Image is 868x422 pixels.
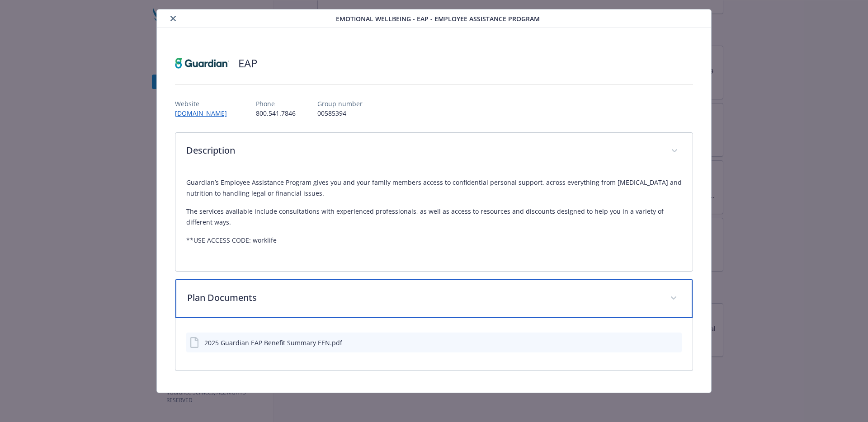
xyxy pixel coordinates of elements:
[175,99,234,108] p: Website
[238,56,257,71] h2: EAP
[175,318,693,370] div: Plan Documents
[670,338,678,347] button: preview file
[175,50,229,77] img: Guardian
[175,170,693,271] div: Description
[204,338,342,347] div: 2025 Guardian EAP Benefit Summary EEN.pdf
[175,279,693,318] div: Plan Documents
[317,108,363,118] p: 00585394
[656,338,663,347] button: download file
[175,109,234,117] a: [DOMAIN_NAME]
[186,235,682,246] p: **USE ACCESS CODE: worklife
[186,144,660,157] p: Description
[186,206,682,228] p: The services available include consultations with experienced professionals, as well as access to...
[87,9,781,393] div: details for plan Emotional Wellbeing - EAP - Employee Assistance Program
[256,99,296,108] p: Phone
[175,133,693,170] div: Description
[168,13,179,24] button: close
[256,108,296,118] p: 800.541.7846
[187,291,660,305] p: Plan Documents
[186,177,682,199] p: Guardian’s Employee Assistance Program gives you and your family members access to confidential p...
[336,14,540,23] span: Emotional Wellbeing - EAP - Employee Assistance Program
[317,99,363,108] p: Group number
